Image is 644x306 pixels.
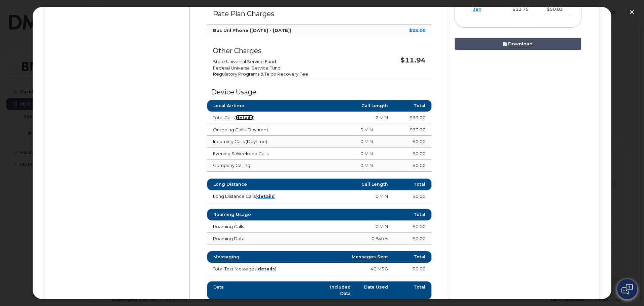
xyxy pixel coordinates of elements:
[300,190,394,203] td: 0 MIN
[207,178,300,190] th: Long Distance
[394,190,431,203] td: $0.00
[207,221,300,233] td: Roaming Calls
[300,251,394,263] th: Messages Sent
[300,178,394,190] th: Call Length
[300,221,394,233] td: 0 MIN
[394,178,431,190] th: Total
[300,233,394,245] td: 0 Bytes
[394,233,431,245] td: $0.00
[394,251,431,263] th: Total
[394,209,431,221] th: Total
[207,251,300,263] th: Messaging
[621,284,633,295] img: Open chat
[207,233,300,245] td: Roaming Data
[394,221,431,233] td: $0.00
[257,193,274,199] a: details
[256,193,276,199] span: ( )
[207,190,300,203] td: Long Distance Calls
[207,209,300,221] th: Roaming Usage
